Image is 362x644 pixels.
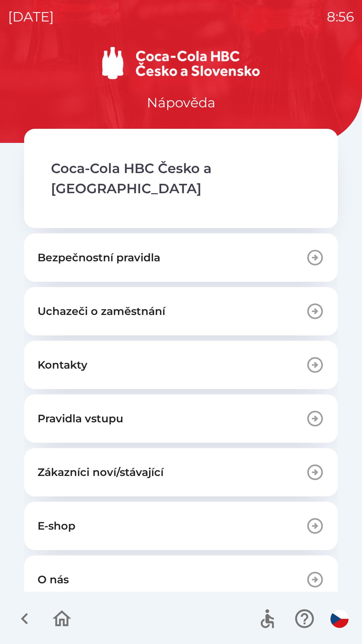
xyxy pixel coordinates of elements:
[38,464,164,480] p: Zákazníci noví/stávající
[330,610,349,628] img: cs flag
[24,555,338,604] button: O nás
[38,411,123,427] p: Pravidla vstupu
[38,250,160,266] p: Bezpečnostní pravidla
[327,7,354,27] p: 8:56
[8,7,54,27] p: [DATE]
[24,287,338,335] button: Uchazeči o zaměstnání
[147,93,216,113] p: Nápověda
[51,158,311,199] p: Coca-Cola HBC Česko a [GEOGRAPHIC_DATA]
[24,448,338,496] button: Zákazníci noví/stávající
[38,303,165,319] p: Uchazeči o zaměstnání
[24,502,338,550] button: E-shop
[24,47,338,79] img: Logo
[38,518,75,534] p: E-shop
[24,394,338,443] button: Pravidla vstupu
[38,572,69,588] p: O nás
[24,341,338,389] button: Kontakty
[24,233,338,282] button: Bezpečnostní pravidla
[38,357,87,373] p: Kontakty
